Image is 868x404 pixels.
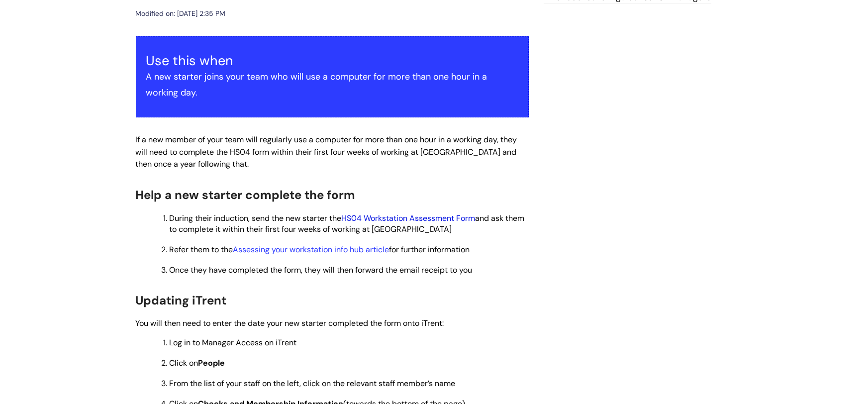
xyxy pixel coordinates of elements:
a: HS04 Workstation Assessment Form [342,213,476,223]
strong: People [198,358,225,368]
span: During their induction, send the new starter the and ask them to complete it within their first f... [170,213,525,234]
span: Refer them to the for further information [170,244,470,255]
a: Assessing your workstation info hub article [233,244,389,255]
span: Help a new starter complete the form [136,187,356,202]
span: From the list of your staff on the left, click on the relevant staff member’s name [170,378,456,389]
span: Log in to Manager Access on iTrent [170,337,297,348]
span: If a new member of your team will regularly use a computer for more than one hour in a working da... [136,134,517,170]
span: Updating iTrent [136,293,227,308]
p: A new starter joins your team who will use a computer for more than one hour in a working day. [146,69,518,101]
h3: Use this when [146,53,518,69]
span: Once they have completed the form, they will then forward the email receipt to you [170,265,473,275]
span: You will then need to enter the date your new starter completed the form onto iTrent: [136,318,444,328]
span: Click on [170,358,225,368]
div: Modified on: [DATE] 2:35 PM [136,7,226,20]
